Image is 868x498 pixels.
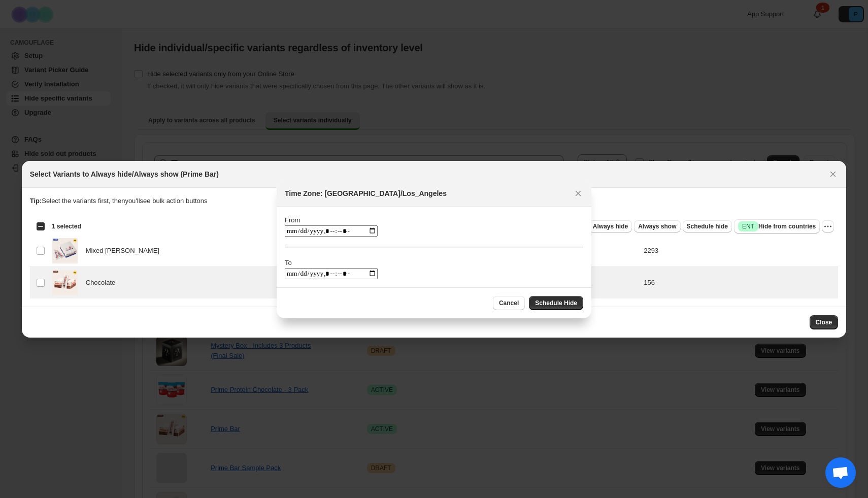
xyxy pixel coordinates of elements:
[30,169,219,179] h2: Select Variants to Always hide/Always show (Prime Bar)
[738,221,816,231] span: Hide from countries
[641,235,838,267] td: 2293
[683,220,732,233] button: Schedule hide
[285,216,300,224] label: From
[826,167,840,181] button: Close
[52,222,81,230] span: 1 selected
[822,220,834,233] button: More actions
[499,299,519,307] span: Cancel
[742,222,754,230] span: ENT
[734,219,820,234] button: SuccessENTHide from countries
[687,222,728,230] span: Schedule hide
[570,267,641,298] td: 49.99
[30,196,839,206] p: Select the variants first, then you'll see bulk action buttons
[593,222,628,230] span: Always hide
[30,197,42,205] strong: Tip:
[529,296,583,310] button: Schedule Hide
[589,220,632,233] button: Always hide
[493,296,525,310] button: Cancel
[825,457,856,488] a: Open chat
[285,188,447,198] h2: Time Zone: [GEOGRAPHIC_DATA]/Los_Angeles
[641,267,838,298] td: 156
[86,278,121,288] span: Chocolate
[816,318,832,326] span: Close
[810,315,839,329] button: Close
[86,246,165,256] span: Mixed [PERSON_NAME]
[535,299,577,307] span: Schedule Hide
[634,220,680,233] button: Always show
[52,238,78,263] img: berry.png
[285,259,292,267] label: To
[571,186,585,201] button: Close
[638,222,676,230] span: Always show
[52,270,78,295] img: equip-prime-bar-media-1.webp
[570,235,641,267] td: 49.99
